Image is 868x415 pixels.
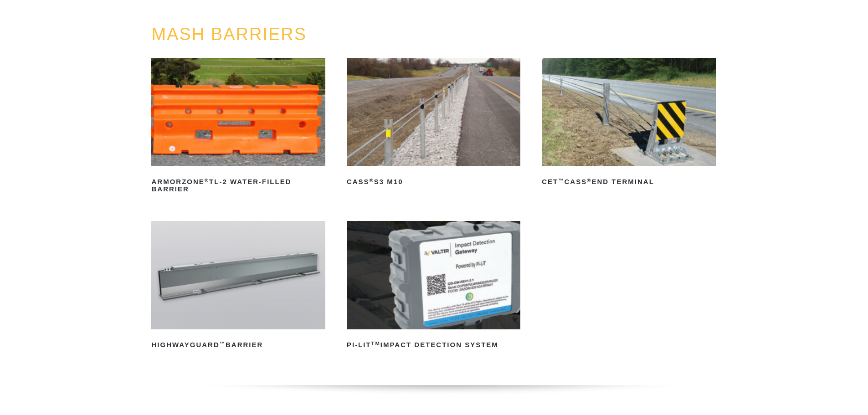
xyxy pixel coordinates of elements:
[151,174,325,196] h2: ArmorZone TL-2 Water-Filled Barrier
[370,178,374,183] sup: ®
[347,58,520,189] a: CASS®S3 M10
[347,338,520,352] h2: PI-LIT Impact Detection System
[371,341,380,346] sup: TM
[151,25,307,44] a: MASH BARRIERS
[151,338,325,352] h2: HighwayGuard Barrier
[205,178,209,183] sup: ®
[347,221,520,352] a: PI-LITTMImpact Detection System
[347,174,520,189] h2: CASS S3 M10
[587,178,591,183] sup: ®
[151,221,325,352] a: HighwayGuard™Barrier
[151,58,325,196] a: ArmorZone®TL-2 Water-Filled Barrier
[542,58,715,189] a: CET™CASS®End Terminal
[220,341,226,346] sup: ™
[542,174,715,189] h2: CET CASS End Terminal
[558,178,564,183] sup: ™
